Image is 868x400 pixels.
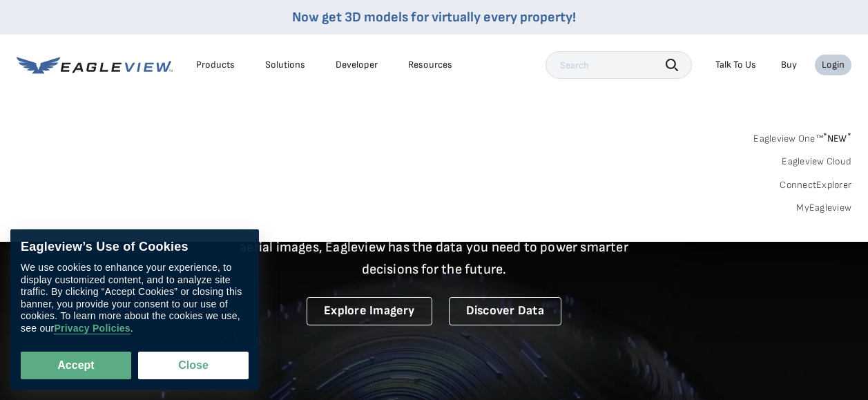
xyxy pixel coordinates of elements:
[822,59,845,71] div: Login
[292,9,576,26] a: Now get 3D models for virtually every property!
[408,59,452,71] div: Resources
[196,59,235,71] div: Products
[265,59,305,71] div: Solutions
[21,352,131,379] button: Accept
[782,155,851,168] a: Eagleview Cloud
[223,214,646,280] p: A new era starts here. Built on more than 3.5 billion high-resolution aerial images, Eagleview ha...
[21,240,249,255] div: Eagleview’s Use of Cookies
[753,128,851,144] a: Eagleview One™*NEW*
[780,179,851,191] a: ConnectExplorer
[449,297,561,325] a: Discover Data
[54,323,130,334] a: Privacy Policies
[21,262,249,334] div: We use cookies to enhance your experience, to display customized content, and to analyze site tra...
[796,202,851,214] a: MyEagleview
[715,59,756,71] div: Talk To Us
[138,352,249,379] button: Close
[823,133,851,144] span: NEW
[336,59,378,71] a: Developer
[781,59,797,71] a: Buy
[307,297,432,325] a: Explore Imagery
[546,51,692,79] input: Search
